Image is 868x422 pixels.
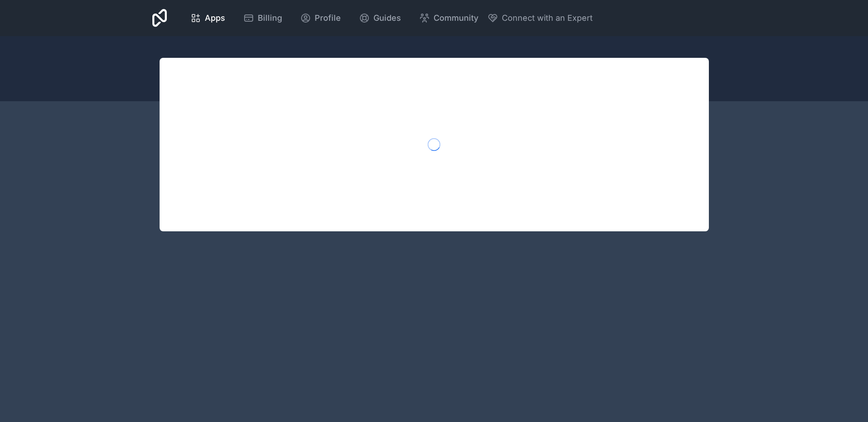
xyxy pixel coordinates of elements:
span: Billing [258,12,282,24]
button: Connect with an Expert [487,12,593,24]
span: Community [434,12,478,24]
a: Guides [352,8,408,28]
a: Community [412,8,486,28]
span: Apps [205,12,225,24]
span: Profile [315,12,341,24]
span: Connect with an Expert [502,12,593,24]
a: Billing [236,8,289,28]
a: Apps [183,8,232,28]
a: Profile [293,8,348,28]
span: Guides [373,12,401,24]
